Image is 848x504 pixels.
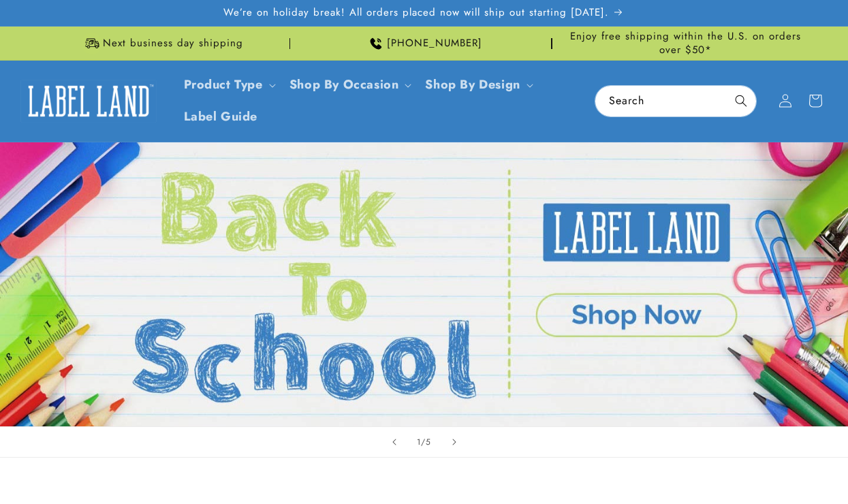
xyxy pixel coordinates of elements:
span: 5 [426,435,431,449]
span: We’re on holiday break! All orders placed now will ship out starting [DATE]. [223,6,609,20]
span: Next business day shipping [103,37,243,50]
button: Search [726,86,756,116]
span: 1 [417,435,421,449]
a: Label Guide [176,101,266,133]
button: Next slide [439,427,469,457]
div: Announcement [34,27,290,60]
a: Label Land [16,75,162,127]
span: Shop By Occasion [289,77,399,93]
span: Label Guide [184,109,258,125]
span: Enjoy free shipping within the U.S. on orders over $50* [558,30,814,57]
img: Label Land [20,80,157,122]
span: [PHONE_NUMBER] [387,37,482,50]
a: Shop By Design [425,76,520,93]
button: Previous slide [379,427,409,457]
a: Product Type [184,76,263,93]
summary: Shop By Occasion [281,69,418,101]
div: Announcement [296,27,552,60]
div: Announcement [558,27,814,60]
span: / [421,435,426,449]
summary: Shop By Design [417,69,538,101]
summary: Product Type [176,69,281,101]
